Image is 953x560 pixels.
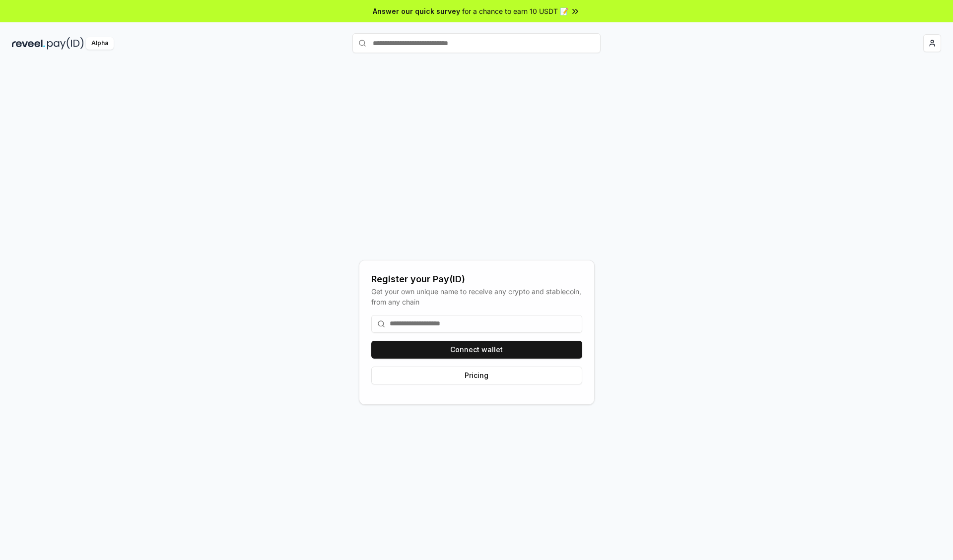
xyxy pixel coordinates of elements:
img: reveel_dark [12,37,45,50]
div: Alpha [86,37,114,50]
button: Pricing [371,367,582,384]
img: pay_id [47,37,84,50]
div: Get your own unique name to receive any crypto and stablecoin, from any chain [371,286,582,307]
button: Connect wallet [371,341,582,359]
span: Answer our quick survey [373,6,460,16]
div: Register your Pay(ID) [371,272,582,286]
span: for a chance to earn 10 USDT 📝 [462,6,568,16]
